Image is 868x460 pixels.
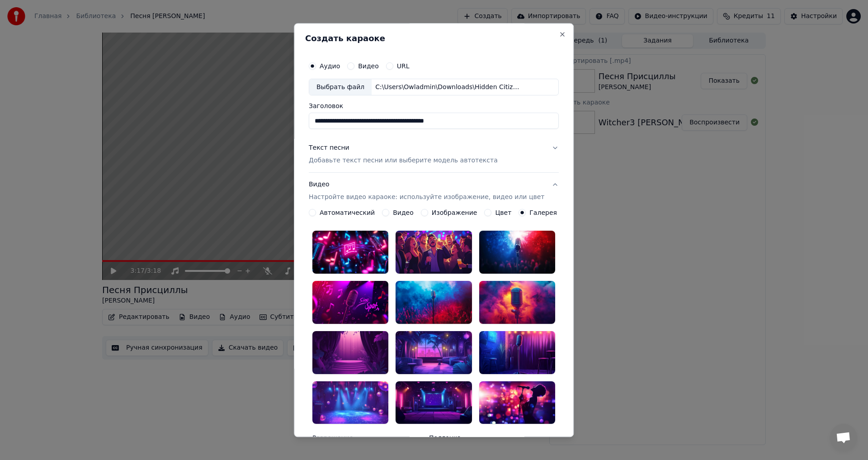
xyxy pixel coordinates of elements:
[312,435,425,441] label: Разрешение
[309,103,559,109] label: Заголовок
[309,180,544,202] div: Видео
[429,435,519,441] label: Подгонка
[320,210,375,216] label: Автоматический
[309,173,559,209] button: ВидеоНастройте видео караоке: используйте изображение, видео или цвет
[309,137,559,173] button: Текст песниДобавьте текст песни или выберите модель автотекста
[320,63,340,69] label: Аудио
[309,79,372,95] div: Выбрать файл
[397,63,410,69] label: URL
[393,210,414,216] label: Видео
[309,144,349,153] div: Текст песни
[358,63,379,69] label: Видео
[372,83,525,92] div: C:\Users\Owladmin\Downloads\Hidden Citizens feat. [PERSON_NAME] - Don't Speak - Epic Trailer Vers...
[495,210,512,216] label: Цвет
[432,210,477,216] label: Изображение
[530,210,557,216] label: Галерея
[305,34,562,43] h2: Создать караоке
[309,193,544,202] p: Настройте видео караоке: используйте изображение, видео или цвет
[309,156,498,166] p: Добавьте текст песни или выберите модель автотекста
